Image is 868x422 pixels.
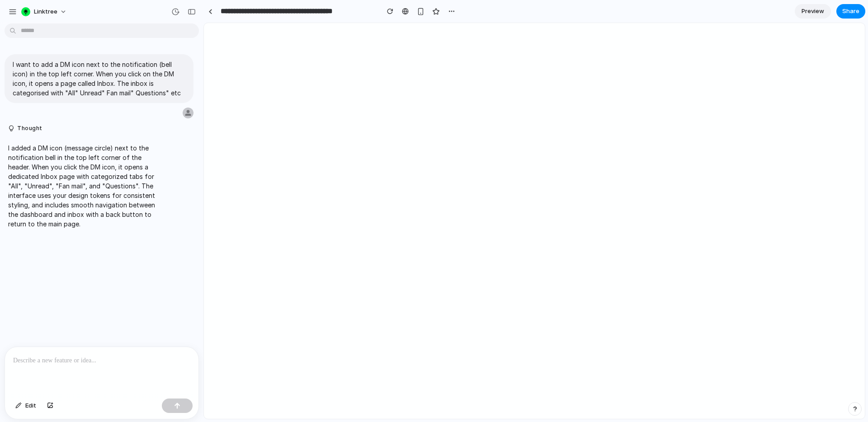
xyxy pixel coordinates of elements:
span: Share [842,7,859,16]
span: Edit [25,401,36,410]
p: I added a DM icon (message circle) next to the notification bell in the top left corner of the he... [8,143,159,229]
a: Preview [795,4,831,19]
button: Linktree [18,5,71,19]
span: Linktree [34,7,57,16]
button: Share [836,4,865,19]
p: I want to add a DM icon next to the notification (bell icon) in the top left corner. When you cli... [13,60,185,98]
button: Edit [11,399,41,413]
span: Preview [802,7,824,16]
